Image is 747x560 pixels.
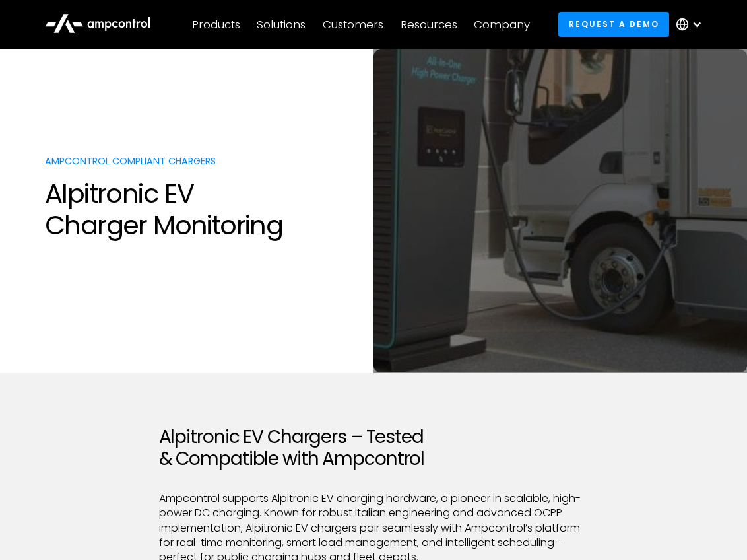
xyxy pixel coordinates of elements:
[192,17,240,32] div: Products
[257,17,306,32] div: Solutions
[401,17,457,32] div: Resources
[45,155,360,168] p: Ampcontrol compliant chargers
[373,49,747,373] img: Alpitronic ev charger
[45,178,360,241] h1: Alpitronic EV Charger Monitoring
[474,17,530,32] div: Company
[159,426,589,470] h2: Alpitronic EV Chargers – Tested & Compatible with Ampcontrol
[323,17,383,32] div: Customers
[558,12,669,36] a: Request a demo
